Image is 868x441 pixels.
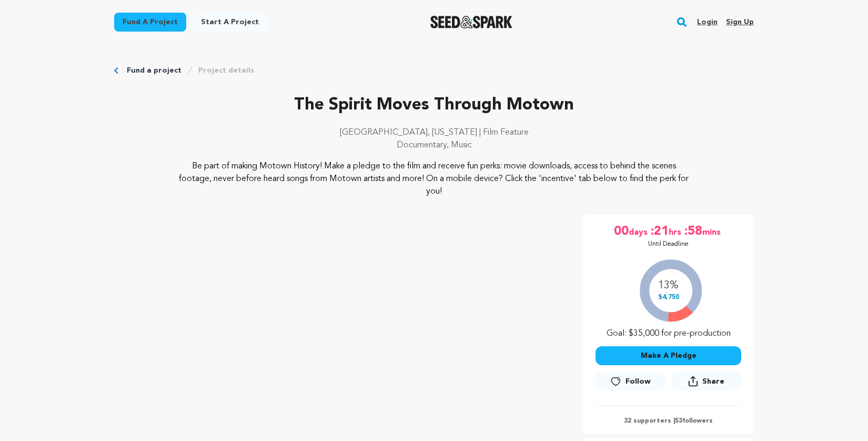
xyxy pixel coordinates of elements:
[726,14,754,31] a: Sign up
[193,13,267,32] a: Start a project
[672,372,741,391] button: Share
[127,65,181,76] a: Fund a project
[614,223,629,240] span: 00
[114,13,186,32] a: Fund a project
[114,139,754,152] p: Documentary, Music
[596,346,741,365] button: Make A Pledge
[675,418,682,424] span: 53
[430,16,513,28] a: Seed&Spark Homepage
[596,417,741,425] p: 32 supporters | followers
[596,372,665,391] a: Follow
[625,376,651,387] span: Follow
[114,65,754,76] div: Breadcrumb
[650,223,669,240] span: :21
[669,223,683,240] span: hrs
[648,240,689,248] p: Until Deadline
[683,223,702,240] span: :58
[178,160,690,198] p: Be part of making Motown History! Make a pledge to the film and receive fun perks: movie download...
[672,372,741,395] span: Share
[629,223,650,240] span: days
[702,376,724,387] span: Share
[430,16,513,28] img: Seed&Spark Logo Dark Mode
[114,126,754,139] p: [GEOGRAPHIC_DATA], [US_STATE] | Film Feature
[198,65,254,76] a: Project details
[114,93,754,118] p: The Spirit Moves Through Motown
[702,223,723,240] span: mins
[697,14,718,31] a: Login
